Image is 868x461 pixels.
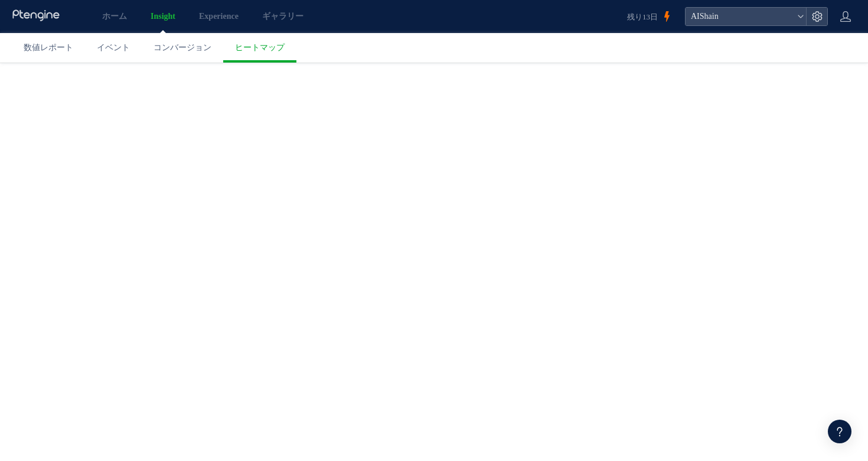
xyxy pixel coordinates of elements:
[151,11,179,22] span: Insight
[97,42,130,54] span: イベント
[154,42,211,54] span: コンバージョン
[102,11,127,22] span: ホーム
[626,11,658,22] span: 残り13日
[235,42,285,54] span: ヒートマップ
[687,8,792,25] span: AIShain
[203,11,247,22] span: Experience
[24,42,73,54] span: 数値レポート
[270,11,312,22] span: ギャラリー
